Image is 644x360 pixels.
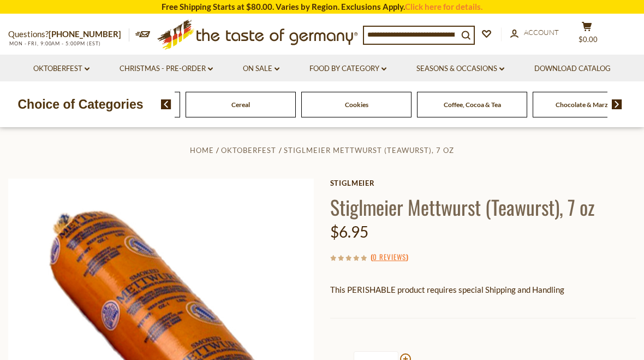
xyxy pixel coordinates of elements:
a: 0 Reviews [373,251,406,263]
a: Click here for details. [405,2,482,11]
p: This PERISHABLE product requires special Shipping and Handling [330,283,636,297]
a: Chocolate & Marzipan [556,101,621,109]
a: Stiglmeier [330,179,636,187]
li: We will ship this product in heat-protective packaging and ice. [340,305,636,318]
h1: Stiglmeier Mettwurst (Teawurst), 7 oz [330,194,636,219]
span: Account [524,28,559,37]
a: Seasons & Occasions [416,63,504,75]
img: previous arrow [161,99,171,109]
a: [PHONE_NUMBER] [49,29,121,39]
a: Download Catalog [534,63,611,75]
a: Oktoberfest [33,63,90,75]
a: On Sale [243,63,279,75]
span: ( ) [371,251,408,262]
a: Oktoberfest [221,146,276,155]
span: $6.95 [330,222,368,241]
a: Account [510,27,559,39]
p: Questions? [8,27,129,42]
a: Christmas - PRE-ORDER [120,63,213,75]
span: $0.00 [579,35,598,44]
a: Home [190,146,214,155]
a: Food By Category [309,63,386,75]
button: $0.00 [570,21,603,49]
img: next arrow [612,99,622,109]
a: Cookies [345,101,368,109]
span: MON - FRI, 9:00AM - 5:00PM (EST) [8,40,101,46]
a: Cereal [231,101,250,109]
a: Coffee, Cocoa & Tea [444,101,501,109]
a: Stiglmeier Mettwurst (Teawurst), 7 oz [284,146,454,155]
